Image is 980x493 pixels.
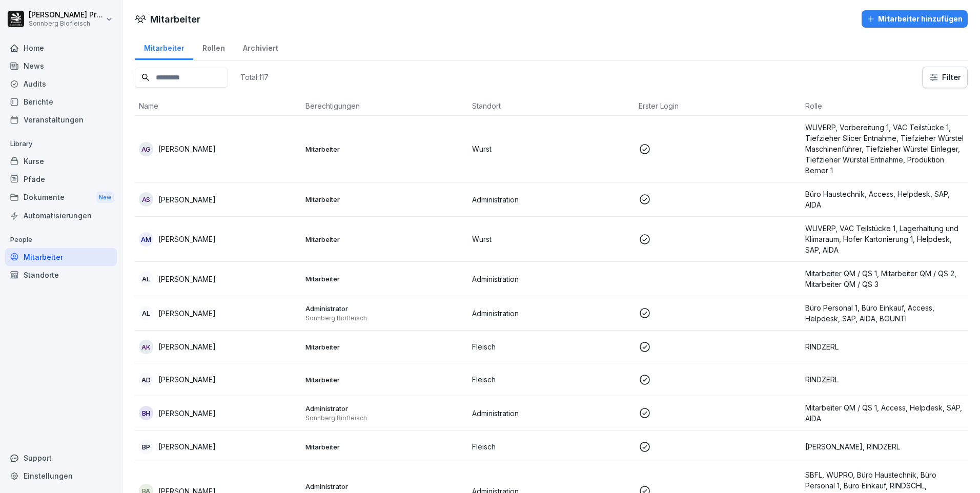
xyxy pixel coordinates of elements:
[29,11,104,19] p: [PERSON_NAME] Preßlauer
[867,13,963,25] div: Mitarbeiter hinzufügen
[923,67,967,88] button: Filter
[305,195,464,204] p: Mitarbeiter
[139,406,153,420] div: BH
[139,306,153,320] div: AL
[158,274,216,284] p: [PERSON_NAME]
[29,20,104,27] p: Sonnberg Biofleisch
[305,304,464,313] p: Administrator
[305,482,464,491] p: Administrator
[805,189,964,210] p: Büro Haustechnik, Access, Helpdesk, SAP, AIDA
[305,375,464,384] p: Mitarbeiter
[139,440,153,454] div: BP
[5,232,117,248] p: People
[805,223,964,255] p: WUVERP, VAC Teilstücke 1, Lagerhaltung und Klimaraum, Hofer Kartonierung 1, Helpdesk, SAP, AIDA
[139,272,153,286] div: AL
[139,142,153,156] div: AG
[805,402,964,424] p: Mitarbeiter QM / QS 1, Access, Helpdesk, SAP, AIDA
[5,266,117,284] a: Standorte
[305,145,464,154] p: Mitarbeiter
[801,96,968,116] th: Rolle
[5,449,117,467] div: Support
[139,373,153,387] div: AD
[305,414,464,422] p: Sonnberg Biofleisch
[805,302,964,324] p: Büro Personal 1, Büro Einkauf, Access, Helpdesk, SAP, AIDA, BOUNTI
[158,408,216,419] p: [PERSON_NAME]
[5,170,117,188] a: Pfade
[305,314,464,322] p: Sonnberg Biofleisch
[301,96,468,116] th: Berechtigungen
[158,341,216,352] p: [PERSON_NAME]
[5,136,117,152] p: Library
[472,194,630,205] p: Administration
[305,274,464,283] p: Mitarbeiter
[5,75,117,93] a: Audits
[139,192,153,207] div: AS
[472,374,630,385] p: Fleisch
[5,39,117,57] a: Home
[5,188,117,207] a: DokumenteNew
[139,340,153,354] div: AK
[472,441,630,452] p: Fleisch
[805,122,964,176] p: WUVERP, Vorbereitung 1, VAC Teilstücke 1, Tiefzieher Slicer Entnahme, Tiefzieher Würstel Maschine...
[240,72,269,82] p: Total: 117
[635,96,801,116] th: Erster Login
[472,308,630,319] p: Administration
[805,374,964,385] p: RINDZERL
[193,34,234,60] a: Rollen
[158,374,216,385] p: [PERSON_NAME]
[158,441,216,452] p: [PERSON_NAME]
[862,10,968,28] button: Mitarbeiter hinzufügen
[805,341,964,352] p: RINDZERL
[135,96,301,116] th: Name
[929,72,961,83] div: Filter
[139,232,153,246] div: AM
[468,96,635,116] th: Standort
[5,152,117,170] a: Kurse
[472,234,630,244] p: Wurst
[5,111,117,129] a: Veranstaltungen
[158,308,216,319] p: [PERSON_NAME]
[150,12,200,26] h1: Mitarbeiter
[96,192,114,203] div: New
[158,143,216,154] p: [PERSON_NAME]
[158,194,216,205] p: [PERSON_NAME]
[805,268,964,290] p: Mitarbeiter QM / QS 1, Mitarbeiter QM / QS 2, Mitarbeiter QM / QS 3
[234,34,287,60] a: Archiviert
[472,143,630,154] p: Wurst
[472,274,630,284] p: Administration
[5,467,117,485] a: Einstellungen
[5,188,117,207] div: Dokumente
[5,207,117,224] a: Automatisierungen
[5,248,117,266] a: Mitarbeiter
[805,441,964,452] p: [PERSON_NAME], RINDZERL
[135,34,193,60] a: Mitarbeiter
[305,342,464,352] p: Mitarbeiter
[158,234,216,244] p: [PERSON_NAME]
[305,404,464,413] p: Administrator
[472,341,630,352] p: Fleisch
[5,57,117,75] a: News
[5,93,117,111] a: Berichte
[472,408,630,419] p: Administration
[305,235,464,244] p: Mitarbeiter
[305,442,464,451] p: Mitarbeiter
